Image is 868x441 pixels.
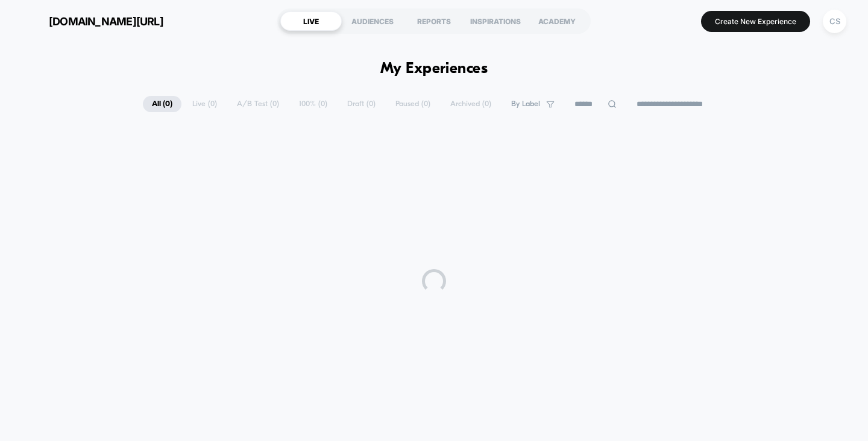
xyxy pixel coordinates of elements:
div: REPORTS [403,11,465,31]
button: [DOMAIN_NAME][URL] [18,11,167,31]
div: CS [823,10,846,33]
div: AUDIENCES [342,11,403,31]
button: Create New Experience [701,11,810,32]
div: ACADEMY [526,11,588,31]
span: [DOMAIN_NAME][URL] [49,15,163,28]
span: All ( 0 ) [143,96,181,112]
button: CS [819,9,850,34]
span: By Label [511,100,540,109]
div: LIVE [280,11,342,31]
h1: My Experiences [380,60,488,78]
div: INSPIRATIONS [465,11,526,31]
